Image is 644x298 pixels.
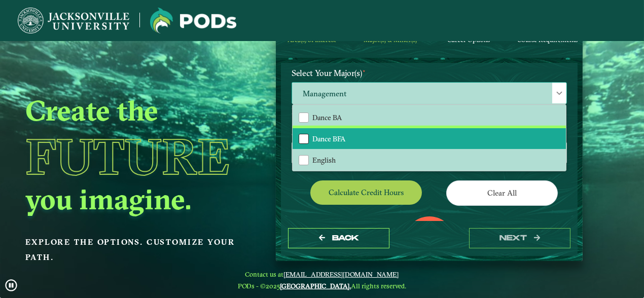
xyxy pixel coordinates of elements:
li: Film BFA [293,170,566,192]
span: Major(s) & Minor(s) [364,36,417,44]
a: [GEOGRAPHIC_DATA]. [280,282,351,290]
li: English [293,149,566,170]
span: Area(s) of Interest [288,36,336,44]
p: Please select at least one Major [292,107,567,117]
span: Career Options [447,36,490,44]
img: Jacksonville University logo [18,8,129,33]
button: Back [288,228,389,249]
button: next [469,228,570,249]
label: Select Your Major(s) [284,64,575,83]
p: Explore the options. Customize your path. [25,235,252,265]
span: English [312,156,336,165]
span: Dance BA [312,113,342,122]
h2: you imagine. [25,181,252,217]
span: Back [332,234,359,242]
img: Jacksonville University logo [150,8,236,33]
h1: Future [25,132,252,181]
span: PODs - ©2025 All rights reserved. [238,282,406,290]
button: Calculate credit hours [310,180,422,204]
li: Dance BFA [293,128,566,150]
span: Contact us at [238,270,406,278]
span: Management [292,83,566,104]
label: Select Your Minor(s) [284,123,575,142]
span: Dance BFA [312,134,345,143]
sup: ⋆ [362,67,366,74]
h2: Create the [25,93,252,128]
a: [EMAIL_ADDRESS][DOMAIN_NAME] [284,270,399,278]
span: Course Requirements [517,36,578,44]
li: Dance BA [293,107,566,128]
button: Clear All [446,180,558,205]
